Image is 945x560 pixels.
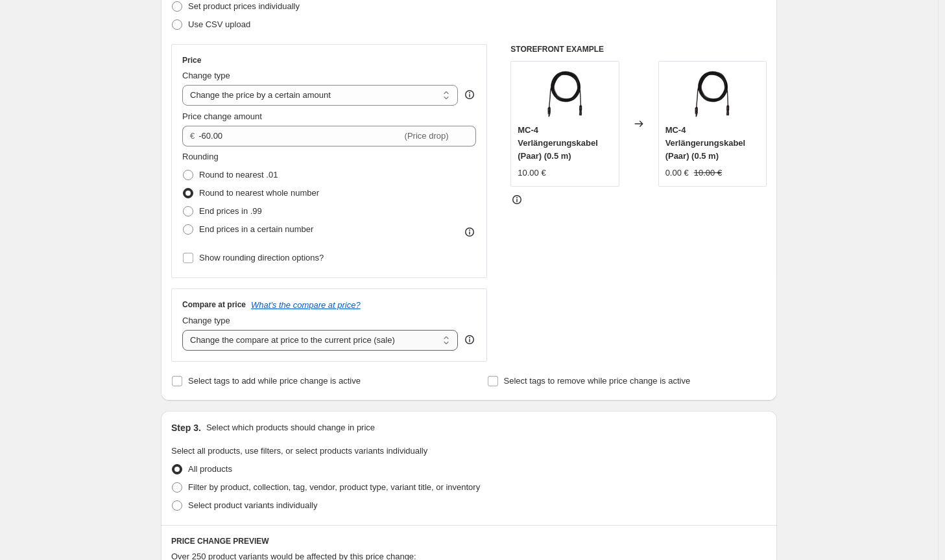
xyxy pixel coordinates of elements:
[190,131,195,141] span: €
[182,152,219,161] span: Rounding
[182,316,230,325] span: Change type
[405,131,449,141] span: (Price drop)
[199,170,278,180] span: Round to nearest .01
[171,446,427,456] span: Select all products, use filters, or select products variants individually
[686,68,738,120] img: kabel.3_1_80x.webp
[188,464,232,474] span: All products
[665,167,689,180] div: 0.00 €
[504,376,691,386] span: Select tags to remove while price change is active
[182,71,230,80] span: Change type
[199,253,324,262] span: Show rounding direction options?
[518,167,545,180] div: 10.00 €
[171,421,201,434] h2: Step 3.
[188,500,317,510] span: Select product variants individually
[539,68,591,120] img: kabel.3_1_80x.webp
[182,111,262,121] span: Price change amount
[188,376,361,386] span: Select tags to add while price change is active
[199,206,262,216] span: End prices in .99
[171,536,767,546] h6: PRICE CHANGE PREVIEW
[665,125,746,161] span: MC-4 Verlängerungskabel (Paar) (0.5 m)
[188,19,250,29] span: Use CSV upload
[694,167,722,180] strike: 10.00 €
[182,55,201,65] h3: Price
[188,1,300,11] span: Set product prices individually
[518,125,598,161] span: MC-4 Verlängerungskabel (Paar) (0.5 m)
[199,224,313,234] span: End prices in a certain number
[199,188,319,198] span: Round to nearest whole number
[188,482,480,492] span: Filter by product, collection, tag, vendor, product type, variant title, or inventory
[182,299,246,310] h3: Compare at price
[463,333,476,346] div: help
[463,88,476,101] div: help
[251,300,361,310] button: What's the compare at price?
[206,421,375,434] p: Select which products should change in price
[510,44,767,54] h6: STOREFRONT EXAMPLE
[198,126,401,146] input: -10.00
